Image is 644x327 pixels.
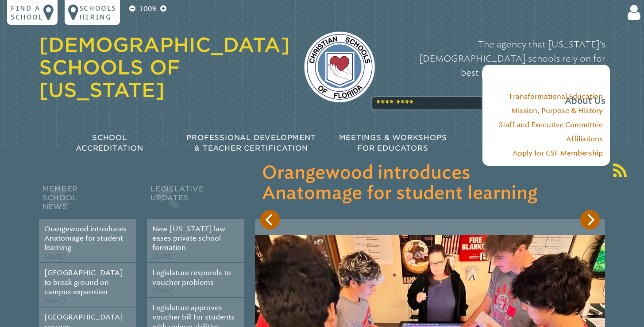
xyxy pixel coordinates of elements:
[499,121,603,129] a: Staff and Executive Committee
[152,225,225,252] a: New [US_STATE] law eases private school formation
[513,149,603,157] a: Apply for CSF Membership
[566,135,603,143] a: Affiliations
[152,288,173,295] span: [DATE]
[79,4,116,21] p: Schools Hiring
[44,269,123,296] a: [GEOGRAPHIC_DATA] to break ground on campus expansion
[44,297,65,305] span: [DATE]
[186,133,316,152] span: Professional Development & Teacher Certification
[76,133,143,152] span: School Accreditation
[39,183,136,219] h2: Member School News
[304,31,375,102] img: csf-logo-web-colors.png
[152,269,231,286] a: Legislature responds to voucher problems
[389,37,605,108] p: The agency that [US_STATE]’s [DEMOGRAPHIC_DATA] schools rely on for best practices in accreditati...
[11,4,43,21] p: Find a school
[152,253,173,261] span: [DATE]
[44,225,127,252] a: Orangewood introduces Anatomage for student learning
[580,210,600,230] button: Next
[260,210,280,230] button: Previous
[262,163,598,204] h3: Orangewood introduces Anatomage for student learning
[137,4,158,14] p: 100%
[565,94,605,108] span: About Us
[339,133,447,152] span: Meetings & Workshops for Educators
[39,33,290,101] a: [DEMOGRAPHIC_DATA] Schools of [US_STATE]
[44,253,65,261] span: [DATE]
[147,183,244,219] h2: Legislative Updates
